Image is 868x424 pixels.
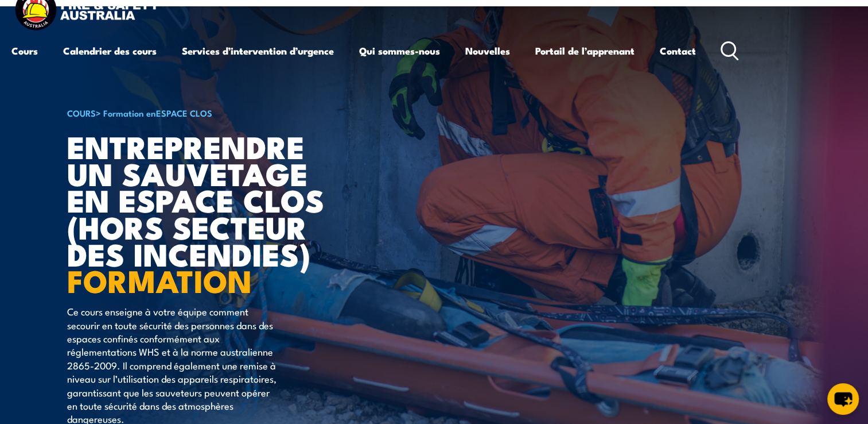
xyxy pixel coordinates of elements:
[359,36,440,66] a: Qui sommes-nous
[182,43,334,58] font: Services d’intervention d’urgence
[11,36,38,66] a: Cours
[465,36,510,66] a: Nouvelles
[359,43,440,58] font: Qui sommes-nous
[660,36,696,66] a: Contact
[535,36,635,66] a: Portail de l’apprenant
[182,36,334,66] a: Services d’intervention d’urgence
[827,383,859,415] button: Bouton de chat
[11,43,38,58] font: Cours
[67,106,96,119] a: COURS
[67,256,252,303] strong: FORMATION
[156,106,212,119] a: espace clos
[63,36,157,66] a: Calendrier des cours
[67,133,351,294] h1: Entreprendre un sauvetage en espace clos (hors secteur des incendies)
[67,106,212,119] font: > Formation en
